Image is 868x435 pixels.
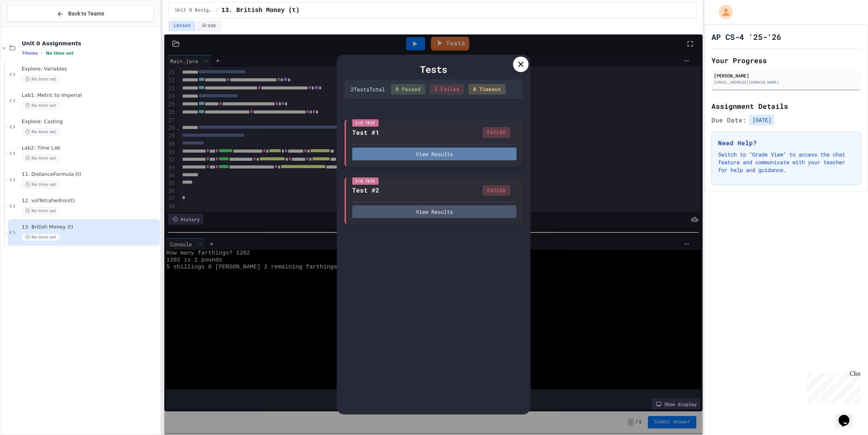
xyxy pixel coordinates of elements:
span: No time set [22,234,60,241]
iframe: chat widget [835,404,860,427]
div: I/O Test [352,177,379,185]
button: Back to Teams [7,5,154,22]
div: [EMAIL_ADDRESS][DOMAIN_NAME] [714,79,859,85]
div: 2 Test s Total [351,85,385,93]
span: 11. DistanceFormula (t) [22,171,158,178]
h3: Need Help? [718,138,854,148]
div: My Account [711,3,735,21]
button: Lesson [169,21,195,31]
div: Tests [344,62,523,76]
div: Test #2 [352,186,379,195]
button: Grade [197,21,221,31]
span: No time set [22,207,60,215]
span: 13. British Money (t) [221,6,300,15]
div: 0 Timeout [468,84,506,95]
span: Explore: Casting [22,119,158,125]
span: [DATE] [749,115,774,126]
span: No time set [22,155,60,162]
span: No time set [22,128,60,136]
span: 13. British Money (t) [22,224,158,230]
span: 12. volTetrahedron(t) [22,198,158,204]
div: Chat with us now!Close [3,3,53,49]
span: Due Date: [711,115,746,125]
div: FAILED [482,127,510,138]
h2: Your Progress [711,55,861,66]
span: Lab1: Metric to Imperial [22,92,158,99]
iframe: chat widget [804,370,860,403]
span: 7 items [22,51,38,56]
span: Lab2: Time Lab [22,145,158,151]
span: No time set [22,76,60,83]
h2: Assignment Details [711,101,861,112]
div: Test #1 [352,128,379,137]
p: Switch to "Grade View" to access the chat feature and communicate with your teacher for help and ... [718,151,854,174]
div: I/O Test [352,119,379,127]
span: Unit 0 Assignments [22,40,158,47]
span: Explore: Variables [22,66,158,72]
span: No time set [22,102,60,109]
div: [PERSON_NAME] [714,72,859,79]
h1: AP CS-4 '25-'26 [711,31,781,42]
div: FAILED [482,185,510,196]
span: No time set [22,181,60,188]
span: No time set [46,51,74,56]
span: • [41,50,43,56]
button: View Results [352,148,517,160]
button: View Results [352,205,517,218]
span: Back to Teams [68,10,104,18]
div: 0 Passed [391,84,425,95]
span: / [215,7,218,14]
span: Unit 0 Assignments [175,7,212,14]
div: 2 Failed [430,84,464,95]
